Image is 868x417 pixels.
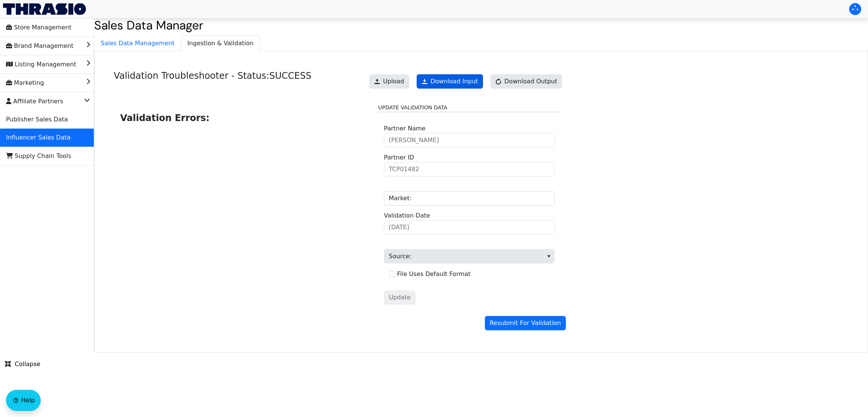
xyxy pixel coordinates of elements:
legend: Update Validation Data [378,104,560,112]
span: Upload [383,77,404,86]
button: Help floatingactionbutton [6,390,41,411]
h2: Sales Data Manager [94,18,868,32]
label: Partner Name [384,124,425,133]
span: Influencer Sales Data [6,132,70,144]
a: Download Input [417,74,483,89]
span: Store Management [6,21,72,34]
label: Validation Date [384,211,430,220]
span: Resubmit For Validation [490,319,561,328]
button: Upload [369,74,409,89]
label: File Uses Default Format [397,270,471,277]
label: Partner ID [384,153,414,162]
button: select [543,250,554,263]
button: Resubmit For Validation [485,316,566,330]
span: Source: [384,249,555,264]
span: Listing Management [6,58,76,71]
span: Collapse [5,360,40,369]
span: Affiliate Partners [6,95,63,107]
h2: Validation Errors: [120,111,366,125]
span: Supply Chain Tools [6,150,71,162]
span: Ingestion & Validation [181,36,260,51]
span: Brand Management [6,40,73,52]
span: Publisher Sales Data [6,113,68,126]
span: Download Output [504,77,557,86]
button: Download Output [491,74,562,89]
h4: Validation Troubleshooter - Status: SUCCESS [114,71,312,95]
img: Thrasio Logo [3,3,86,15]
span: Help [21,396,35,405]
span: Sales Data Management [95,36,180,51]
span: Marketing [6,77,44,89]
